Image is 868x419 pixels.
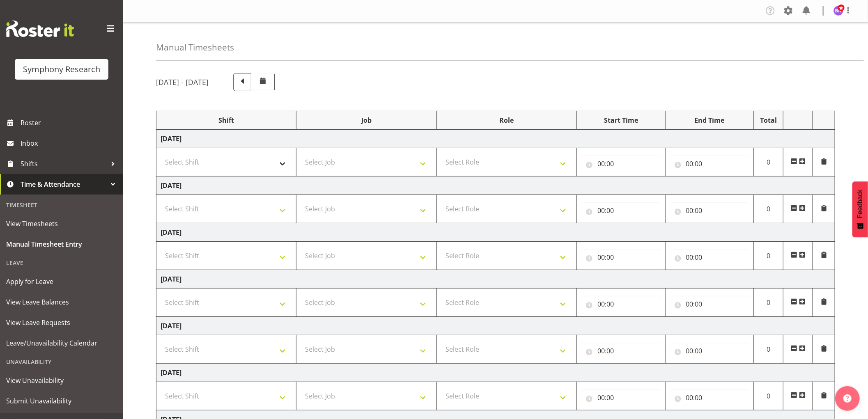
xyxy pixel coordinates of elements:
span: View Unavailability [6,374,117,387]
td: 0 [754,335,783,364]
span: Leave/Unavailability Calendar [6,337,117,349]
span: Shifts [21,158,107,170]
a: Apply for Leave [2,271,121,292]
span: Manual Timesheet Entry [6,238,117,250]
img: bhavik-kanna1260.jpg [834,6,843,16]
h5: [DATE] - [DATE] [156,78,209,87]
a: View Timesheets [2,213,121,234]
td: 0 [754,195,783,223]
input: Click to select... [670,156,750,172]
div: Start Time [581,115,661,125]
td: 0 [754,242,783,270]
a: Manual Timesheet Entry [2,234,121,254]
td: [DATE] [156,317,835,335]
td: [DATE] [156,223,835,242]
div: Shift [161,115,292,125]
span: Time & Attendance [21,178,107,190]
a: View Leave Requests [2,312,121,333]
div: Leave [2,254,121,271]
span: Submit Unavailability [6,395,117,407]
span: View Leave Balances [6,296,117,308]
input: Click to select... [581,249,661,266]
td: [DATE] [156,176,835,195]
input: Click to select... [670,249,750,266]
a: Leave/Unavailability Calendar [2,333,121,353]
div: Job [301,115,432,125]
input: Click to select... [670,343,750,359]
td: [DATE] [156,270,835,288]
div: Unavailability [2,353,121,370]
td: 0 [754,382,783,410]
h4: Manual Timesheets [156,43,234,52]
span: View Leave Requests [6,316,117,329]
td: 0 [754,148,783,176]
td: [DATE] [156,364,835,382]
div: Timesheet [2,197,121,213]
div: End Time [670,115,750,125]
input: Click to select... [581,296,661,312]
input: Click to select... [670,202,750,219]
button: Feedback - Show survey [852,181,868,237]
div: Role [441,115,572,125]
span: Feedback [857,190,864,218]
img: Rosterit website logo [6,21,74,37]
input: Click to select... [581,156,661,172]
a: View Leave Balances [2,292,121,312]
input: Click to select... [581,389,661,406]
div: Total [758,115,779,125]
span: View Timesheets [6,218,117,230]
td: [DATE] [156,130,835,148]
span: Inbox [21,137,119,149]
a: Submit Unavailability [2,391,121,411]
input: Click to select... [581,202,661,219]
span: Apply for Leave [6,275,117,288]
a: View Unavailability [2,370,121,391]
input: Click to select... [670,296,750,312]
input: Click to select... [581,343,661,359]
td: 0 [754,288,783,317]
span: Roster [21,117,119,129]
img: help-xxl-2.png [843,394,852,403]
div: Symphony Research [23,63,100,76]
input: Click to select... [670,389,750,406]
